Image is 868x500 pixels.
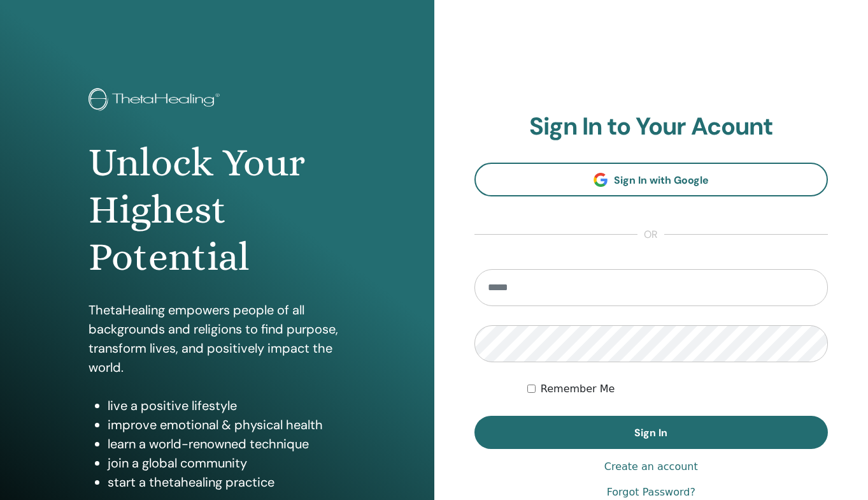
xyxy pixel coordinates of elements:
h1: Unlock Your Highest Potential [89,139,346,281]
span: Sign In [634,426,667,439]
li: learn a world-renowned technique [108,434,346,453]
h2: Sign In to Your Acount [474,112,829,142]
div: Keep me authenticated indefinitely or until I manually logout [527,381,828,397]
a: Create an account [604,459,698,474]
label: Remember Me [541,381,615,397]
span: or [637,227,664,242]
a: Forgot Password? [607,485,695,500]
span: Sign In with Google [614,173,709,187]
li: live a positive lifestyle [108,396,346,415]
p: ThetaHealing empowers people of all backgrounds and religions to find purpose, transform lives, a... [89,300,346,377]
li: improve emotional & physical health [108,415,346,434]
li: start a thetahealing practice [108,473,346,492]
button: Sign In [474,416,829,449]
a: Sign In with Google [474,163,829,196]
li: join a global community [108,453,346,473]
